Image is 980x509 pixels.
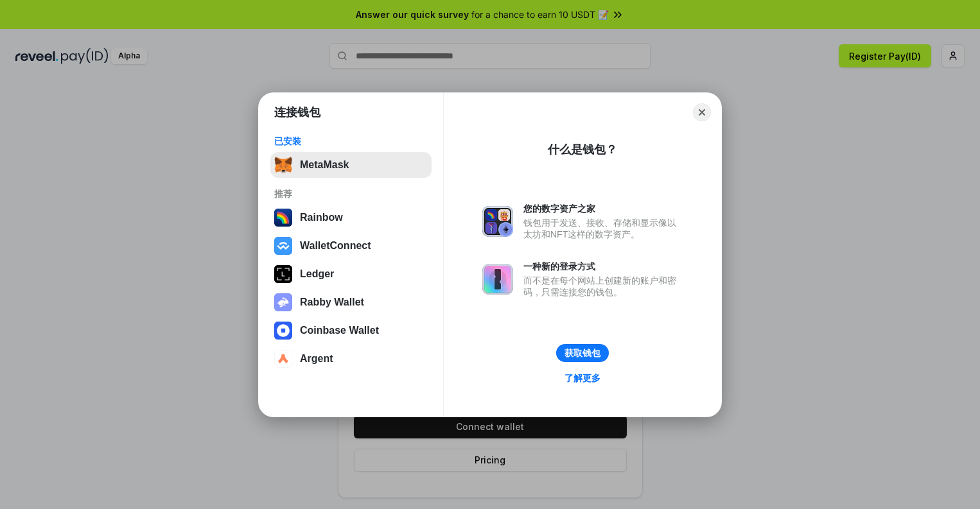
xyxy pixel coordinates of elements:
div: 了解更多 [564,372,600,384]
img: svg+xml,%3Csvg%20width%3D%2228%22%20height%3D%2228%22%20viewBox%3D%220%200%2028%2028%22%20fill%3D... [274,350,292,368]
button: WalletConnect [270,233,432,259]
div: 钱包用于发送、接收、存储和显示像以太坊和NFT这样的数字资产。 [523,217,683,240]
img: svg+xml,%3Csvg%20xmlns%3D%22http%3A%2F%2Fwww.w3.org%2F2000%2Fsvg%22%20width%3D%2228%22%20height%3... [274,265,292,283]
img: svg+xml,%3Csvg%20width%3D%2228%22%20height%3D%2228%22%20viewBox%3D%220%200%2028%2028%22%20fill%3D... [274,322,292,340]
button: Ledger [270,261,432,287]
button: Rainbow [270,205,432,230]
div: 获取钱包 [564,347,600,359]
button: 获取钱包 [556,344,609,362]
img: svg+xml,%3Csvg%20xmlns%3D%22http%3A%2F%2Fwww.w3.org%2F2000%2Fsvg%22%20fill%3D%22none%22%20viewBox... [274,293,292,311]
a: 了解更多 [557,370,608,386]
button: Coinbase Wallet [270,318,432,343]
h1: 连接钱包 [274,105,320,120]
button: MetaMask [270,152,432,178]
div: Rainbow [300,212,343,223]
button: Close [693,103,711,121]
button: Argent [270,346,432,372]
button: Rabby Wallet [270,289,432,315]
img: svg+xml,%3Csvg%20width%3D%2228%22%20height%3D%2228%22%20viewBox%3D%220%200%2028%2028%22%20fill%3D... [274,237,292,255]
div: Rabby Wallet [300,297,364,308]
div: 您的数字资产之家 [523,203,683,214]
div: MetaMask [300,159,349,171]
div: 一种新的登录方式 [523,261,683,272]
div: 推荐 [274,188,428,200]
img: svg+xml,%3Csvg%20fill%3D%22none%22%20height%3D%2233%22%20viewBox%3D%220%200%2035%2033%22%20width%... [274,156,292,174]
div: 而不是在每个网站上创建新的账户和密码，只需连接您的钱包。 [523,275,683,298]
div: Coinbase Wallet [300,325,379,336]
div: 已安装 [274,135,428,147]
img: svg+xml,%3Csvg%20xmlns%3D%22http%3A%2F%2Fwww.w3.org%2F2000%2Fsvg%22%20fill%3D%22none%22%20viewBox... [482,264,513,295]
div: Argent [300,353,333,365]
img: svg+xml,%3Csvg%20width%3D%22120%22%20height%3D%22120%22%20viewBox%3D%220%200%20120%20120%22%20fil... [274,209,292,227]
img: svg+xml,%3Csvg%20xmlns%3D%22http%3A%2F%2Fwww.w3.org%2F2000%2Fsvg%22%20fill%3D%22none%22%20viewBox... [482,206,513,237]
div: Ledger [300,268,334,280]
div: 什么是钱包？ [548,142,617,157]
div: WalletConnect [300,240,371,252]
